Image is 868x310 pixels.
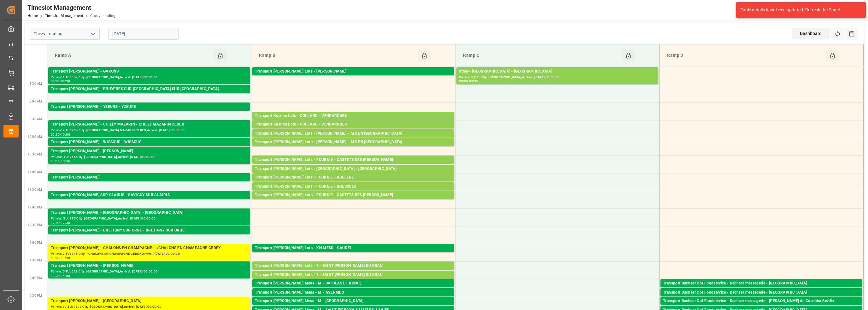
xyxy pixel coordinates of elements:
span: 12:00 PM [27,206,42,209]
div: - [60,274,61,277]
span: 9:00 AM [30,100,42,103]
div: Pallets: 1,TU: 30,City: [GEOGRAPHIC_DATA],Arrival: [DATE] 00:00:00 [51,198,248,204]
div: Pallets: 1,TU: 84,City: BRESSOLS,Arrival: [DATE] 00:00:00 [255,190,452,195]
span: 11:00 AM [27,170,42,174]
div: 10:15 [51,160,60,162]
span: 10:30 AM [27,153,42,156]
div: Transport [PERSON_NAME] Lots - FOURNIE - BOLLENE [255,174,452,181]
span: 1:00 PM [30,241,42,244]
div: Pallets: 1,TU: 174,City: [GEOGRAPHIC_DATA],Arrival: [DATE] 00:00:00 [255,172,452,178]
div: Pallets: 16,TU: 192,City: [GEOGRAPHIC_DATA],Arrival: [DATE] 00:00:00 [255,119,452,125]
div: Transport [PERSON_NAME] - [PERSON_NAME] [51,148,248,155]
div: Transport Dachser Cof Foodservice - Dachser messagerie - [GEOGRAPHIC_DATA] [663,280,860,287]
div: Transport [PERSON_NAME] - GARONS [51,68,248,75]
div: Pallets: 2,TU: 671,City: [GEOGRAPHIC_DATA][PERSON_NAME],Arrival: [DATE] 00:00:00 [255,278,452,284]
div: - [60,160,61,162]
div: Pallets: 14,TU: 544,City: [GEOGRAPHIC_DATA],Arrival: [DATE] 00:00:00 [255,128,452,133]
div: Transport [PERSON_NAME] - BRUYERES SUR [GEOGRAPHIC_DATA] SUR [GEOGRAPHIC_DATA] [51,86,248,92]
div: Transport [PERSON_NAME] Lots - FOURNIE - BRESSOLS [255,184,452,190]
div: Pallets: 1,TU: ,City: CASTETS DES [PERSON_NAME],Arrival: [DATE] 00:00:00 [255,163,452,168]
div: Pallets: ,TU: 20,City: [GEOGRAPHIC_DATA],Arrival: [DATE] 00:00:00 [255,145,452,151]
div: Transport [PERSON_NAME] - [GEOGRAPHIC_DATA] - [GEOGRAPHIC_DATA] [51,210,248,216]
span: 2:00 PM [30,276,42,280]
div: Transport [PERSON_NAME] - WISSOUS - WISSOUS [51,139,248,145]
div: Pallets: 5,TU: 629,City: [GEOGRAPHIC_DATA],Arrival: [DATE] 00:00:00 [51,269,248,274]
div: Transport [PERSON_NAME] Mess - M - SATOLAS ET BONCE [255,280,452,287]
div: 08:30 [61,80,70,83]
div: Ramp D [665,50,826,61]
div: Pallets: ,TU: 95,City: [GEOGRAPHIC_DATA],Arrival: [DATE] 00:00:00 [255,296,452,301]
div: Transport [PERSON_NAME] Lots - ? - SAINT [PERSON_NAME] DU CRAU [255,272,452,278]
div: - [60,133,61,136]
div: Pallets: ,TU: 12,City: [GEOGRAPHIC_DATA],Arrival: [DATE] 00:00:00 [255,304,452,310]
div: Table details have been updated. Refresh the Page!. [741,7,857,13]
div: Transport [PERSON_NAME] - CHILLY MAZARIN - CHILLY MAZARIN CEDEX [51,121,248,128]
div: Transport [PERSON_NAME] Mess - M - AVERMES [255,290,452,296]
div: 12:30 [61,221,70,224]
div: Pallets: 1,TU: ,City: [GEOGRAPHIC_DATA],Arrival: [DATE] 00:00:00 [663,287,860,292]
span: 9:30 AM [30,117,42,121]
div: Pallets: ,TU: 65,City: [GEOGRAPHIC_DATA],Arrival: [DATE] 00:00:00 [255,137,452,142]
div: other - [GEOGRAPHIC_DATA] - [GEOGRAPHIC_DATA] [459,68,656,75]
div: Transport [PERSON_NAME] [51,174,248,181]
div: 13:30 [61,257,70,260]
div: Pallets: ,TU: 377,City: [GEOGRAPHIC_DATA],Arrival: [DATE] 00:00:00 [51,216,248,221]
div: Pallets: 2,TU: ,City: BOLLENE,Arrival: [DATE] 00:00:00 [255,181,452,186]
span: 8:30 AM [30,82,42,85]
div: 12:00 [51,221,60,224]
span: 1:30 PM [30,259,42,262]
div: Pallets: 39,TU: 1393,City: [GEOGRAPHIC_DATA],Arrival: [DATE] 00:00:00 [51,304,248,310]
div: Transport [PERSON_NAME] - [GEOGRAPHIC_DATA] [51,298,248,304]
span: 11:30 AM [27,188,42,191]
div: Transport [PERSON_NAME] - BRETIGNY SUR ORGE - BRETIGNY SUR ORGE [51,227,248,234]
span: 2:30 PM [30,294,42,297]
div: 09:30 [51,133,60,136]
div: Pallets: 1,TU: 244,City: [GEOGRAPHIC_DATA],Arrival: [DATE] 00:00:00 [255,251,452,257]
div: Ramp C [460,50,622,61]
div: Transport [PERSON_NAME] Lots - FOURNIE - CASTETS DES [PERSON_NAME] [255,157,452,163]
div: Pallets: ,TU: 168,City: CASTETS DES [PERSON_NAME],Arrival: [DATE] 00:00:00 [255,198,452,204]
input: Type to search/select [30,28,100,40]
div: 14:00 [61,274,70,277]
input: DD-MM-YYYY [108,28,179,40]
div: Transport [PERSON_NAME] - YZEURE - YZEURE [51,104,248,110]
div: Transport Dachser Cof Foodservice - Dachser messagerie - [GEOGRAPHIC_DATA] [663,290,860,296]
div: 10:45 [61,160,70,162]
div: Pallets: ,TU: 132,City: [GEOGRAPHIC_DATA],Arrival: [DATE] 00:00:00 [51,92,248,98]
div: Pallets: ,TU: 127,City: [GEOGRAPHIC_DATA],Arrival: [DATE] 00:00:00 [51,181,248,186]
div: Transport [PERSON_NAME] Lots - [GEOGRAPHIC_DATA] - [GEOGRAPHIC_DATA] [255,166,452,172]
div: - [468,80,469,83]
div: Pallets: ,TU: 73,City: [GEOGRAPHIC_DATA],Arrival: [DATE] 00:00:00 [51,234,248,239]
div: Transport [PERSON_NAME] SUR CLAIRIS - SAVIGNY SUR CLAIRIS [51,192,248,198]
div: Transport [PERSON_NAME] Lots - KN MESS - CAUREL [255,245,452,251]
div: Transport [PERSON_NAME] - [PERSON_NAME] [51,263,248,269]
div: Transport Dachser Cof Foodservice - Dachser messagerie - [PERSON_NAME] de Guadaira Sevilla [663,298,860,304]
div: 13:00 [51,257,60,260]
div: Timeslot Management [27,3,115,12]
div: 10:00 [61,133,70,136]
div: - [60,221,61,224]
div: Pallets: 3,TU: 93,City: [GEOGRAPHIC_DATA],Arrival: [DATE] 00:00:00 [51,110,248,115]
span: 12:30 PM [27,223,42,227]
div: 08:00 [51,80,60,83]
a: Home [27,14,38,18]
div: Transport [PERSON_NAME] Lots - [PERSON_NAME] - AIX EN [GEOGRAPHIC_DATA] [255,131,452,137]
div: Transport [PERSON_NAME] Lots - [PERSON_NAME] - AIX EN [GEOGRAPHIC_DATA] [255,139,452,145]
div: Dashboard [792,28,830,39]
div: Transport Kuehne Lots - COLLARD - VENDARGUES [255,113,452,119]
div: Pallets: 3,TU: 716,City: [GEOGRAPHIC_DATA][PERSON_NAME],Arrival: [DATE] 00:00:00 [255,269,452,274]
div: Ramp B [256,50,418,61]
div: Pallets: 31,TU: 512,City: CARQUEFOU,Arrival: [DATE] 00:00:00 [255,75,452,80]
div: Transport Kuehne Lots - COLLARD - VENDARGUES [255,121,452,128]
div: Pallets: ,TU: 8,City: SATOLAS ET BONCE,Arrival: [DATE] 00:00:00 [255,287,452,292]
div: Ramp A [52,50,214,61]
div: - [60,80,61,83]
div: Transport [PERSON_NAME] Lots - [PERSON_NAME] [255,68,452,75]
div: Pallets: ,TU: 74,City: [GEOGRAPHIC_DATA] [GEOGRAPHIC_DATA],Arrival: [DATE] 00:00:00 [663,304,860,310]
span: 10:00 AM [27,135,42,138]
div: - [60,257,61,260]
a: Timeslot Management [45,14,83,18]
div: Transport [PERSON_NAME] Lots - ? - SAINT [PERSON_NAME] DU CRAU [255,263,452,269]
div: 08:30 [469,80,478,83]
div: Pallets: 1,TU: 13,City: [GEOGRAPHIC_DATA],Arrival: [DATE] 00:00:00 [663,296,860,301]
